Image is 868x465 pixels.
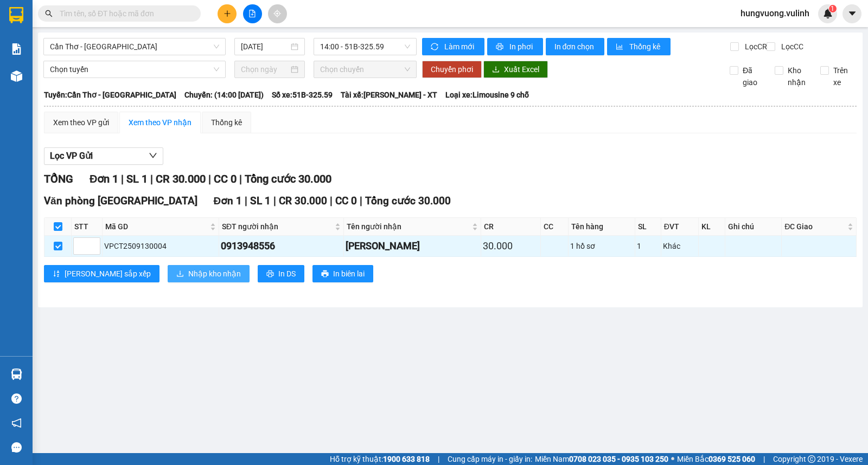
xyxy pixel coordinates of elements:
span: CR 30.000 [279,195,327,207]
input: Tìm tên, số ĐT hoặc mã đơn [60,8,188,20]
span: sync [431,43,440,51]
span: file-add [248,10,256,17]
div: 1 [637,240,659,252]
div: 0913948556 [221,238,341,254]
img: solution-icon [11,43,22,55]
span: CC 0 [214,172,237,185]
button: syncLàm mới [422,38,484,55]
span: Tổng cước 30.000 [245,172,331,185]
span: | [121,172,124,185]
span: Xuất Excel [504,63,539,75]
span: Thống kê [629,41,662,53]
th: Tên hàng [569,218,635,236]
th: Ghi chú [725,218,782,236]
button: plus [218,4,237,23]
th: KL [699,218,725,236]
span: environment [62,26,71,35]
span: aim [273,10,281,17]
strong: 0369 525 060 [709,455,755,463]
span: Trên xe [829,64,857,88]
th: CR [481,218,540,236]
span: Miền Bắc [677,453,755,465]
span: Tài xế: [PERSON_NAME] - XT [341,89,437,101]
input: 13/09/2025 [241,41,289,53]
td: VPCT2509130004 [103,236,219,257]
span: Loại xe: Limousine 9 chỗ [445,89,529,101]
span: 1 [831,5,834,12]
button: bar-chartThống kê [607,38,671,55]
button: printerIn phơi [487,38,543,55]
th: CC [541,218,569,236]
span: plus [224,10,231,17]
span: CC 0 [335,195,357,207]
span: In biên lai [333,268,365,280]
span: ĐC Giao [784,221,845,232]
div: [PERSON_NAME] [346,238,480,254]
span: bar-chart [616,43,625,51]
span: | [330,195,333,207]
th: ĐVT [661,218,699,236]
span: notification [11,418,22,428]
b: [PERSON_NAME] [62,7,154,21]
span: [PERSON_NAME] sắp xếp [65,268,151,280]
span: Tên người nhận [347,221,470,232]
th: STT [72,218,103,236]
img: warehouse-icon [11,369,22,380]
span: Kho nhận [783,64,812,88]
span: | [208,172,211,185]
span: Nhập kho nhận [188,268,241,280]
span: SL 1 [126,172,148,185]
span: | [150,172,153,185]
span: question-circle [11,393,22,404]
span: Làm mới [444,41,476,53]
div: VPCT2509130004 [104,240,217,252]
input: Chọn ngày [241,63,289,75]
div: Xem theo VP nhận [129,117,192,128]
button: Lọc VP Gửi [44,147,163,165]
span: Chuyến: (14:00 [DATE]) [184,89,264,101]
span: | [360,195,362,207]
img: warehouse-icon [11,70,22,82]
button: aim [268,4,287,23]
span: Đã giao [738,64,767,88]
span: | [245,195,247,207]
span: download [176,270,184,279]
img: logo-vxr [9,7,23,23]
span: message [11,442,22,453]
span: | [438,453,439,465]
span: Hỗ trợ kỹ thuật: [330,453,430,465]
span: Số xe: 51B-325.59 [272,89,333,101]
span: SL 1 [250,195,271,207]
button: downloadNhập kho nhận [168,265,250,282]
span: download [492,66,500,74]
span: TỔNG [44,172,73,185]
span: CR 30.000 [156,172,206,185]
span: printer [321,270,329,279]
span: SĐT người nhận [222,221,332,232]
strong: 1900 633 818 [383,455,430,463]
div: 30.000 [483,238,538,254]
span: printer [266,270,274,279]
span: ⚪️ [671,457,674,461]
span: printer [496,43,505,51]
th: SL [635,218,661,236]
span: Đơn 1 [90,172,118,185]
button: Chuyển phơi [422,61,482,78]
button: In đơn chọn [546,38,605,55]
button: caret-down [843,4,861,23]
span: Chọn chuyến [320,61,410,77]
span: copyright [808,455,815,463]
span: down [149,151,157,160]
div: 1 hồ sơ [570,240,633,252]
span: 14:00 - 51B-325.59 [320,38,410,55]
span: phone [5,80,14,89]
div: Thống kê [211,117,242,128]
td: 0913948556 [219,236,343,257]
button: file-add [243,4,262,23]
span: | [239,172,242,185]
span: Mã GD [105,221,208,232]
span: Lọc CC [777,41,805,53]
span: Cung cấp máy in - giấy in: [448,453,532,465]
li: 1900 8181 [5,78,207,92]
span: Đơn 1 [214,195,242,207]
